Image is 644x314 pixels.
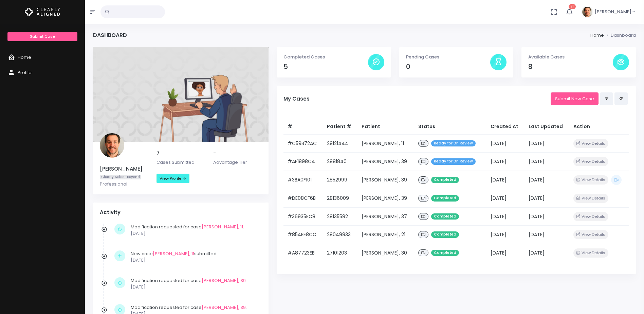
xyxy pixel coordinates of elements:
[131,224,258,237] div: Modification requested for case .
[157,174,189,183] a: View Profile
[357,171,414,189] td: [PERSON_NAME], 39
[323,207,357,226] td: 28135592
[323,244,357,262] td: 27101203
[581,6,593,18] img: Header Avatar
[525,226,569,244] td: [DATE]
[486,244,525,262] td: [DATE]
[431,231,459,238] span: Completed
[283,226,323,244] td: #854EE8CC
[525,244,569,262] td: [DATE]
[283,119,323,135] th: #
[153,250,194,257] a: [PERSON_NAME], 11
[525,189,569,208] td: [DATE]
[283,189,323,208] td: #DE08CF6B
[573,175,608,185] button: View Details
[590,32,604,39] li: Home
[100,175,141,180] span: Clearly Select Beyond
[525,207,569,226] td: [DATE]
[283,244,323,262] td: #A87723EB
[431,195,459,202] span: Completed
[283,153,323,171] td: #AF1898C4
[569,4,576,9] span: 21
[357,189,414,208] td: [PERSON_NAME], 39
[406,54,491,60] p: Pending Cases
[100,166,148,172] h5: [PERSON_NAME]
[525,134,569,153] td: [DATE]
[573,139,608,148] button: View Details
[131,250,258,264] div: New case submitted.
[595,8,631,15] span: [PERSON_NAME]
[573,248,608,258] button: View Details
[100,209,262,215] h4: Activity
[213,150,262,156] h5: -
[431,158,476,165] span: Ready for Dr. Review
[7,32,77,41] a: Submit Case
[283,63,368,71] h4: 5
[551,92,599,105] a: Submit New Case
[323,153,357,171] td: 2881840
[157,159,205,166] p: Cases Submitted
[357,153,414,171] td: [PERSON_NAME], 39
[323,189,357,208] td: 28136009
[431,140,476,147] span: Ready for Dr. Review
[431,177,459,183] span: Completed
[283,207,323,226] td: #36935EC8
[131,284,258,291] p: [DATE]
[525,153,569,171] td: [DATE]
[486,153,525,171] td: [DATE]
[573,212,608,221] button: View Details
[357,207,414,226] td: [PERSON_NAME], 37
[213,159,262,166] p: Advantage Tier
[131,230,258,237] p: [DATE]
[486,171,525,189] td: [DATE]
[357,134,414,153] td: [PERSON_NAME], 11
[486,207,525,226] td: [DATE]
[573,194,608,203] button: View Details
[604,32,636,39] li: Dashboard
[431,250,459,256] span: Completed
[569,119,629,135] th: Action
[30,34,55,39] span: Submit Case
[283,134,323,153] td: #C59B72AC
[100,181,148,188] p: Professional
[283,54,368,60] p: Completed Cases
[357,244,414,262] td: [PERSON_NAME], 30
[323,134,357,153] td: 29121444
[431,213,459,220] span: Completed
[486,189,525,208] td: [DATE]
[573,230,608,239] button: View Details
[323,171,357,189] td: 2852999
[323,226,357,244] td: 28049933
[486,226,525,244] td: [DATE]
[18,69,32,76] span: Profile
[357,226,414,244] td: [PERSON_NAME], 21
[25,5,60,19] img: Logo Horizontal
[573,157,608,166] button: View Details
[93,32,127,38] h4: Dashboard
[528,63,613,71] h4: 8
[357,119,414,135] th: Patient
[414,119,486,135] th: Status
[528,54,613,60] p: Available Cases
[202,277,246,284] a: [PERSON_NAME], 39
[525,119,569,135] th: Last Updated
[131,277,258,291] div: Modification requested for case .
[283,171,323,189] td: #3BA0F101
[406,63,491,71] h4: 0
[525,171,569,189] td: [DATE]
[202,304,246,311] a: [PERSON_NAME], 39
[18,54,31,60] span: Home
[486,119,525,135] th: Created At
[157,150,205,156] h5: 7
[131,257,258,264] p: [DATE]
[283,96,551,102] h5: My Cases
[486,134,525,153] td: [DATE]
[323,119,357,135] th: Patient #
[202,224,243,230] a: [PERSON_NAME], 11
